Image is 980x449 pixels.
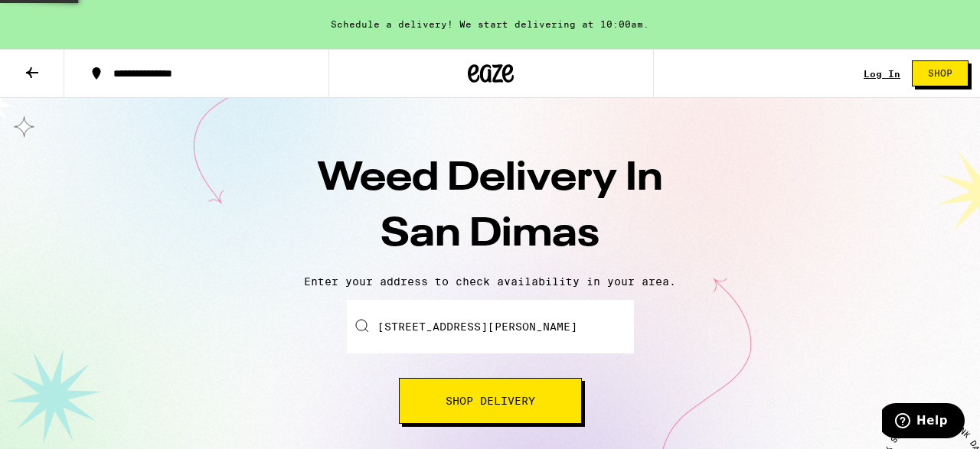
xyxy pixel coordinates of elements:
[347,300,634,353] input: Enter your delivery address
[912,60,969,86] button: Shop
[399,378,582,424] button: Shop Delivery
[222,151,758,263] h1: Weed Delivery In
[446,395,535,406] span: Shop Delivery
[900,60,980,86] a: Shop
[928,69,952,78] span: Shop
[15,275,965,288] p: Enter your address to check availability in your area.
[864,69,900,79] a: Log In
[381,215,599,255] span: San Dimas
[882,403,965,441] iframe: Opens a widget where you can find more information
